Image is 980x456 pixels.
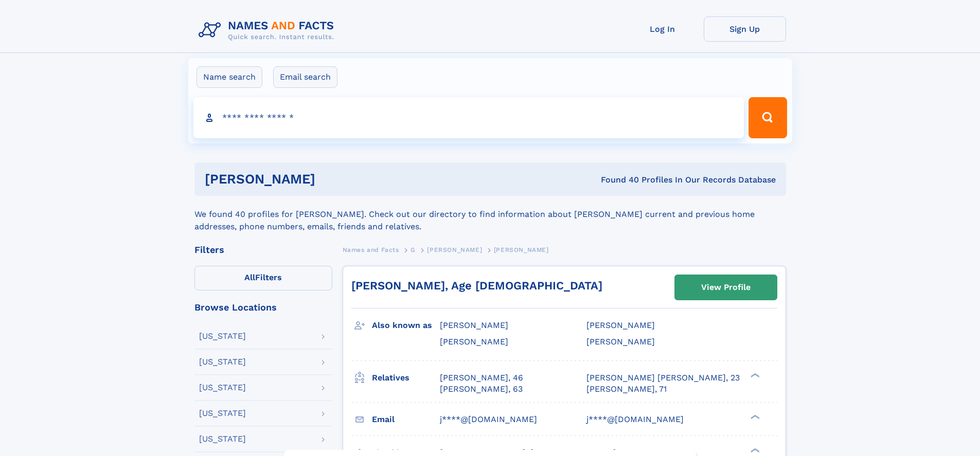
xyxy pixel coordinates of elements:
[197,66,262,88] label: Name search
[199,332,246,340] div: [US_STATE]
[494,246,549,253] span: [PERSON_NAME]
[273,66,337,88] label: Email search
[586,320,655,330] span: [PERSON_NAME]
[194,196,786,233] div: We found 40 profiles for [PERSON_NAME]. Check out our directory to find information about [PERSON...
[748,413,760,420] div: ❯
[244,272,255,282] span: All
[586,384,667,395] a: [PERSON_NAME], 71
[440,320,508,330] span: [PERSON_NAME]
[372,317,440,334] h3: Also known as
[586,372,740,384] a: [PERSON_NAME] [PERSON_NAME], 23
[704,16,786,42] a: Sign Up
[351,279,602,292] a: [PERSON_NAME], Age [DEMOGRAPHIC_DATA]
[411,246,416,253] span: G
[194,245,332,254] div: Filters
[411,243,416,256] a: G
[205,173,458,186] h1: [PERSON_NAME]
[621,16,704,42] a: Log In
[194,16,343,44] img: Logo Names and Facts
[748,372,760,378] div: ❯
[199,384,246,392] div: [US_STATE]
[193,97,744,138] input: search input
[372,369,440,387] h3: Relatives
[194,266,332,290] label: Filters
[748,447,760,453] div: ❯
[343,243,399,256] a: Names and Facts
[427,243,482,256] a: [PERSON_NAME]
[440,337,508,346] span: [PERSON_NAME]
[675,275,777,300] a: View Profile
[199,435,246,443] div: [US_STATE]
[701,276,751,299] div: View Profile
[372,411,440,428] h3: Email
[199,358,246,366] div: [US_STATE]
[458,174,776,186] div: Found 40 Profiles In Our Records Database
[586,337,655,346] span: [PERSON_NAME]
[427,246,482,253] span: [PERSON_NAME]
[194,303,332,312] div: Browse Locations
[440,384,523,395] a: [PERSON_NAME], 63
[199,409,246,417] div: [US_STATE]
[440,372,523,384] a: [PERSON_NAME], 46
[749,97,787,138] button: Search Button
